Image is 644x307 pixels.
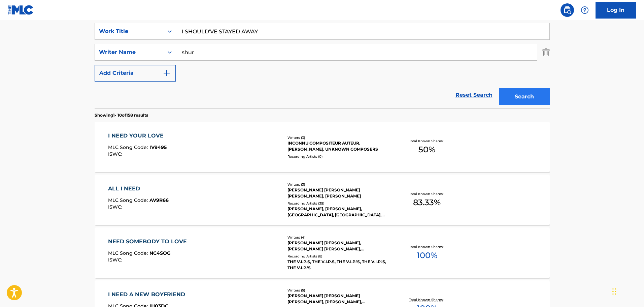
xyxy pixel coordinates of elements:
div: NEED SOMEBODY TO LOVE [108,238,190,246]
a: NEED SOMEBODY TO LOVEMLC Song Code:NC4SOGISWC:Writers (4)[PERSON_NAME] [PERSON_NAME], [PERSON_NAM... [95,227,550,278]
button: Search [499,88,550,105]
div: Work Title [99,27,160,35]
span: ISWC : [108,151,124,157]
img: help [581,6,589,14]
span: 50 % [418,144,435,156]
span: IV9495 [149,144,167,150]
img: 9d2ae6d4665cec9f34b9.svg [163,69,171,77]
span: ISWC : [108,204,124,210]
button: Add Criteria [95,65,176,82]
span: AV9R66 [149,197,169,203]
p: Total Known Shares: [409,139,445,144]
span: MLC Song Code : [108,144,149,150]
span: 100 % [417,249,437,262]
div: Recording Artists ( 8 ) [287,254,389,259]
div: [PERSON_NAME] [PERSON_NAME] [PERSON_NAME], [PERSON_NAME] [287,187,389,199]
div: [PERSON_NAME] [PERSON_NAME] [PERSON_NAME], [PERSON_NAME], [PERSON_NAME], [PERSON_NAME] [PERSON_NAME] [287,293,389,305]
span: MLC Song Code : [108,197,149,203]
div: Writer Name [99,48,160,56]
p: Total Known Shares: [409,297,445,302]
a: Public Search [561,3,574,17]
div: [PERSON_NAME], [PERSON_NAME], [GEOGRAPHIC_DATA], [GEOGRAPHIC_DATA], [GEOGRAPHIC_DATA] [287,206,389,218]
a: Log In [596,2,636,19]
a: I NEED YOUR LOVEMLC Song Code:IV9495ISWC:Writers (3)INCONNU COMPOSITEUR AUTEUR, [PERSON_NAME], UN... [95,122,550,172]
iframe: Chat Widget [610,275,644,307]
img: search [563,6,571,14]
div: Drag [612,281,616,302]
div: Writers ( 3 ) [287,135,389,140]
a: ALL I NEEDMLC Song Code:AV9R66ISWC:Writers (3)[PERSON_NAME] [PERSON_NAME] [PERSON_NAME], [PERSON_... [95,175,550,225]
div: Help [578,3,591,17]
form: Search Form [95,23,550,109]
div: ALL I NEED [108,185,169,193]
div: THE V.I.P.S, THE V.I.P.S, THE V.I.P.'S, THE V.I.P.'S, THE V.I.P.'S [287,259,389,271]
div: I NEED A NEW BOYFRIEND [108,290,189,299]
span: NC4SOG [149,250,171,256]
p: Total Known Shares: [409,191,445,196]
div: Recording Artists ( 35 ) [287,201,389,206]
div: I NEED YOUR LOVE [108,132,167,140]
a: Reset Search [452,88,496,102]
img: MLC Logo [8,5,34,15]
div: [PERSON_NAME] [PERSON_NAME], [PERSON_NAME] [PERSON_NAME], [PERSON_NAME], [PERSON_NAME] [287,240,389,252]
img: Delete Criterion [542,44,550,61]
div: Writers ( 3 ) [287,182,389,187]
span: ISWC : [108,257,124,263]
div: Writers ( 4 ) [287,235,389,240]
p: Total Known Shares: [409,244,445,249]
span: 83.33 % [413,196,441,209]
p: Showing 1 - 10 of 158 results [95,112,148,118]
span: MLC Song Code : [108,250,149,256]
div: INCONNU COMPOSITEUR AUTEUR, [PERSON_NAME], UNKNOWN COMPOSERS [287,140,389,152]
div: Writers ( 5 ) [287,288,389,293]
div: Recording Artists ( 0 ) [287,154,389,159]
